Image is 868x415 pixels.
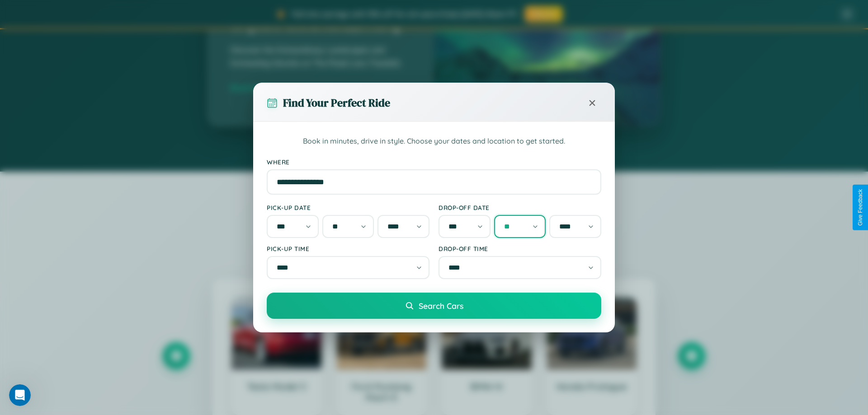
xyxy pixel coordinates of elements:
[267,245,429,252] label: Pick-up Time
[267,135,601,147] p: Book in minutes, drive in style. Choose your dates and location to get started.
[267,158,601,166] label: Where
[267,293,601,319] button: Search Cars
[283,95,390,110] h3: Find Your Perfect Ride
[419,301,463,311] span: Search Cars
[439,204,601,211] label: Drop-off Date
[439,245,601,252] label: Drop-off Time
[267,204,429,211] label: Pick-up Date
